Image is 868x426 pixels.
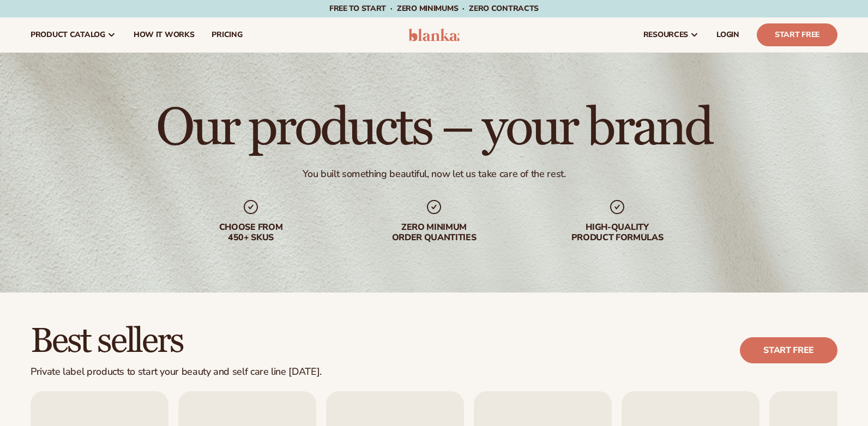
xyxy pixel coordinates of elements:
a: Start free [740,337,837,363]
a: resources [635,17,708,52]
a: Start Free [757,23,837,46]
span: product catalog [31,31,105,39]
div: Private label products to start your beauty and self care line [DATE]. [31,366,322,378]
h1: Our products – your brand [156,102,712,155]
span: Free to start · ZERO minimums · ZERO contracts [329,3,539,14]
span: LOGIN [716,31,739,39]
img: logo [408,28,460,41]
div: High-quality product formulas [547,222,687,243]
div: Choose from 450+ Skus [181,222,321,243]
div: You built something beautiful, now let us take care of the rest. [303,168,566,180]
a: pricing [203,17,251,52]
span: resources [643,31,688,39]
h2: Best sellers [31,323,322,360]
span: pricing [212,31,242,39]
span: How It Works [134,31,195,39]
a: product catalog [22,17,125,52]
a: How It Works [125,17,203,52]
a: LOGIN [708,17,748,52]
div: Zero minimum order quantities [364,222,504,243]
